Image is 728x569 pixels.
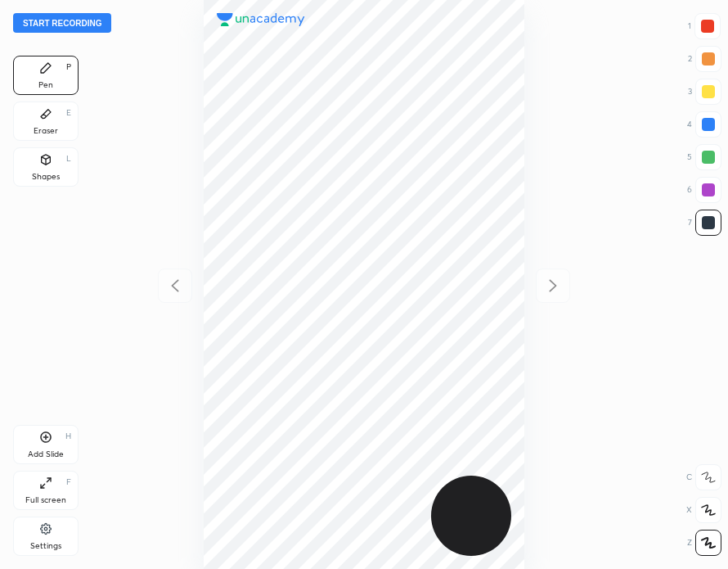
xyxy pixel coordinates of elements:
div: Z [687,530,721,556]
div: H [65,432,71,440]
div: P [66,63,71,71]
div: F [66,478,71,486]
div: Settings [30,542,61,550]
div: Pen [38,81,53,89]
div: Shapes [32,173,60,181]
div: 2 [688,46,721,72]
div: 3 [688,79,721,105]
button: Start recording [13,13,111,33]
div: Full screen [25,496,66,504]
div: X [686,497,721,523]
img: logo.38c385cc.svg [217,13,305,26]
div: Eraser [34,127,58,135]
div: 1 [688,13,721,39]
div: Add Slide [28,450,64,458]
div: L [66,155,71,163]
div: 6 [687,177,721,203]
div: 7 [688,210,721,236]
div: 4 [687,111,721,138]
div: E [66,109,71,117]
div: C [686,464,721,490]
div: 5 [687,144,721,170]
